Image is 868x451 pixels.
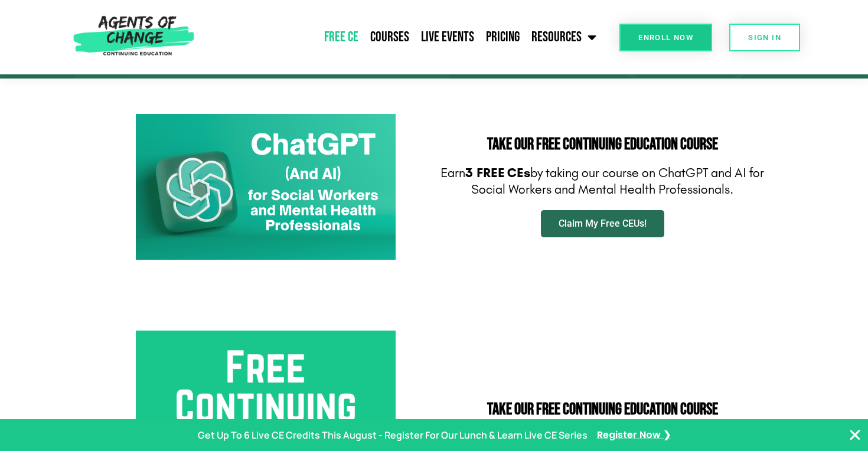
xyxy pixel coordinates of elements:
[541,210,664,237] a: Claim My Free CEUs!
[748,34,781,41] span: SIGN IN
[440,401,765,418] h2: Take Our FREE Continuing Education Course
[440,165,765,198] p: Earn by taking our course on ChatGPT and AI for Social Workers and Mental Health Professionals.
[440,136,765,153] h2: Take Our FREE Continuing Education Course
[729,24,800,51] a: SIGN IN
[848,428,862,442] button: Close Banner
[638,34,693,41] span: Enroll Now
[198,427,588,444] p: Get Up To 6 Live CE Credits This August - Register For Our Lunch & Learn Live CE Series
[619,24,712,51] a: Enroll Now
[465,165,530,181] b: 3 FREE CEs
[559,219,647,228] span: Claim My Free CEUs!
[526,22,602,52] a: Resources
[597,427,671,444] a: Register Now ❯
[480,22,526,52] a: Pricing
[318,22,364,52] a: Free CE
[364,22,415,52] a: Courses
[200,22,602,52] nav: Menu
[415,22,480,52] a: Live Events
